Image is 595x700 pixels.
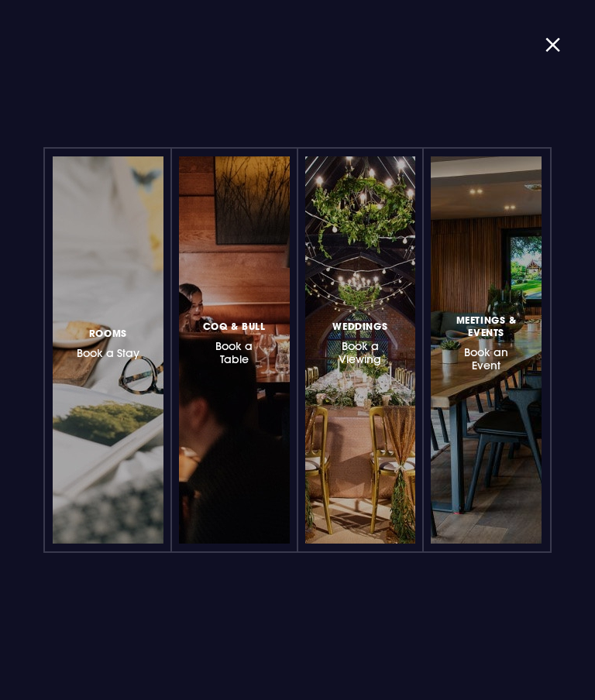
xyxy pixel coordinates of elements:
h3: Book a Viewing [326,317,395,366]
a: RoomsBook a Stay [53,156,163,544]
span: Rooms [89,327,127,339]
span: Meetings & Events [452,314,521,338]
a: Meetings & EventsBook an Event [431,156,542,544]
span: Weddings [332,320,387,332]
h3: Book an Event [452,311,521,372]
h3: Book a Stay [77,324,139,360]
h3: Book a Table [200,317,269,366]
a: WeddingsBook a Viewing [305,156,416,544]
a: Coq & BullBook a Table [179,156,290,544]
span: Coq & Bull [203,320,266,332]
